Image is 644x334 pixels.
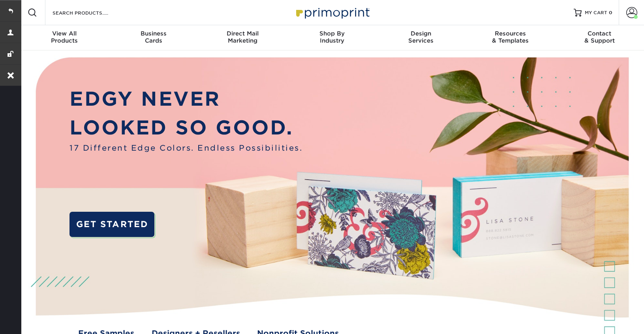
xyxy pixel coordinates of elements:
p: EDGY NEVER [69,84,302,113]
p: LOOKED SO GOOD. [69,113,302,142]
span: Direct Mail [198,30,287,37]
a: GET STARTED [69,212,154,237]
div: Products [20,30,109,44]
a: Resources& Templates [466,25,555,50]
span: Business [109,30,198,37]
div: Marketing [198,30,287,44]
div: Services [376,30,466,44]
a: View AllProducts [20,25,109,50]
span: 0 [609,10,612,15]
div: Industry [287,30,377,44]
span: Contact [555,30,644,37]
span: Resources [466,30,555,37]
span: 17 Different Edge Colors. Endless Possibilities. [69,142,302,154]
div: & Templates [466,30,555,44]
span: View All [20,30,109,37]
span: Shop By [287,30,377,37]
img: Primoprint [293,4,372,21]
a: Shop ByIndustry [287,25,377,50]
div: Cards [109,30,198,44]
div: & Support [555,30,644,44]
a: DesignServices [376,25,466,50]
input: SEARCH PRODUCTS..... [52,8,129,17]
span: Design [376,30,466,37]
a: Direct MailMarketing [198,25,287,50]
a: Contact& Support [555,25,644,50]
span: MY CART [585,9,607,16]
a: BusinessCards [109,25,198,50]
